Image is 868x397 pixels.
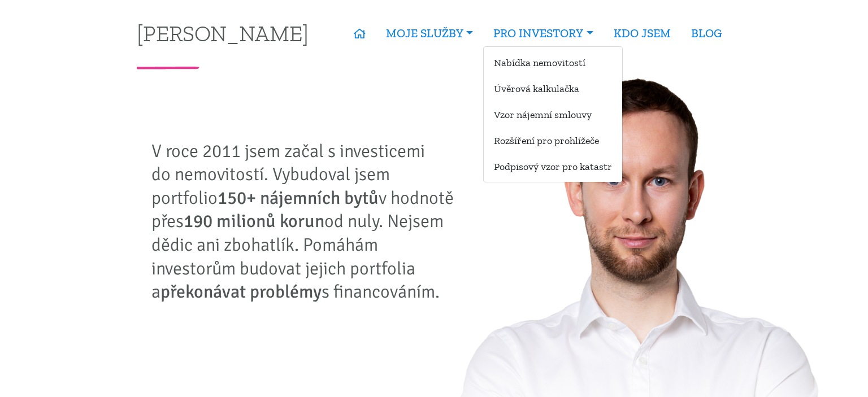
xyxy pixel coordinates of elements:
strong: 150+ nájemních bytů [218,187,379,209]
a: BLOG [681,20,732,46]
a: Úvěrová kalkulačka [484,78,622,99]
a: MOJE SLUŽBY [376,20,483,46]
strong: překonávat problémy [160,281,322,303]
a: Nabídka nemovitostí [484,52,622,73]
a: [PERSON_NAME] [137,22,309,44]
p: V roce 2011 jsem začal s investicemi do nemovitostí. Vybudoval jsem portfolio v hodnotě přes od n... [151,139,462,304]
a: PRO INVESTORY [483,20,603,46]
a: Vzor nájemní smlouvy [484,104,622,125]
a: Rozšíření pro prohlížeče [484,130,622,151]
a: Podpisový vzor pro katastr [484,156,622,177]
a: KDO JSEM [604,20,681,46]
strong: 190 milionů korun [184,210,324,232]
